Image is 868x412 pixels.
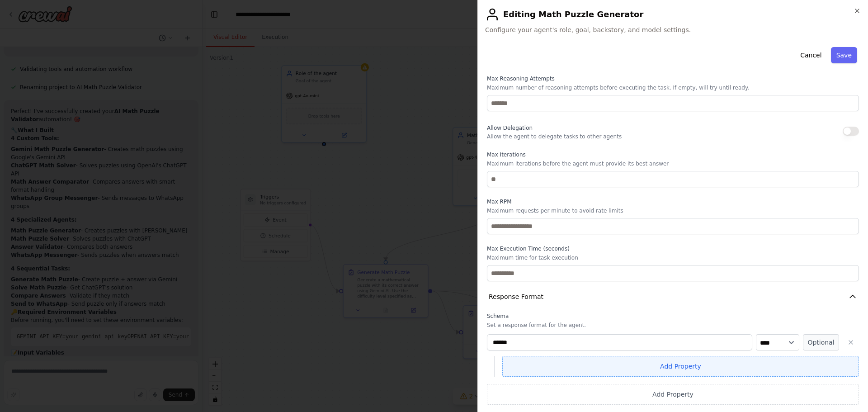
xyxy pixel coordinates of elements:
span: Configure your agent's role, goal, backstory, and model settings. [485,25,861,34]
button: Delete puzzle [843,334,859,350]
h2: Editing Math Puzzle Generator [485,7,861,22]
button: Optional [803,334,839,350]
p: Maximum requests per minute to avoid rate limits [487,207,859,214]
button: Cancel [795,47,827,63]
label: Max RPM [487,198,859,205]
p: Maximum iterations before the agent must provide its best answer [487,160,859,167]
label: Max Execution Time (seconds) [487,245,859,252]
button: Response Format [485,289,861,305]
span: Response Format [489,292,543,301]
span: Allow Delegation [487,125,533,131]
button: Add Property [487,384,859,405]
p: Maximum number of reasoning attempts before executing the task. If empty, will try until ready. [487,84,859,91]
p: Maximum time for task execution [487,254,859,261]
label: Schema [487,313,859,320]
label: Max Reasoning Attempts [487,75,859,82]
p: Set a response format for the agent. [487,322,859,329]
label: Max Iterations [487,151,859,158]
button: Save [831,47,857,63]
p: Allow the agent to delegate tasks to other agents [487,133,622,140]
button: Add Property [502,356,859,377]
